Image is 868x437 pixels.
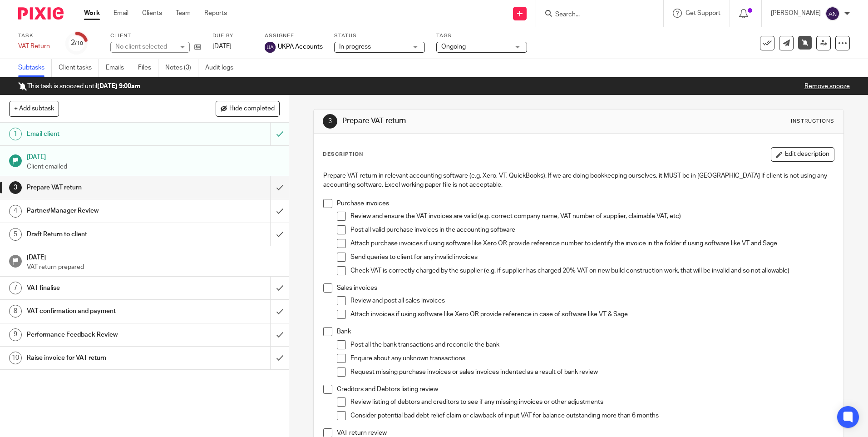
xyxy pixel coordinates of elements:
a: Subtasks [18,59,52,77]
div: 9 [9,328,22,341]
p: Client emailed [27,162,280,171]
b: [DATE] 9:00am [97,83,140,89]
label: Assignee [265,32,323,40]
h1: [DATE] [27,150,280,162]
a: Emails [106,59,131,77]
div: 3 [323,114,337,129]
a: Team [176,9,191,18]
p: Attach purchase invoices if using software like Xero OR provide reference number to identify the ... [350,239,833,248]
h1: VAT finalise [27,281,183,295]
p: Check VAT is correctly charged by the supplier (e.g. if supplier has charged 20% VAT on new build... [350,266,833,275]
div: 1 [9,128,22,140]
p: Review and ensure the VAT invoices are valid (e.g. correct company name, VAT number of supplier, ... [350,212,833,221]
p: Bank [337,327,833,336]
a: Reports [204,9,227,18]
p: Review listing of debtors and creditors to see if any missing invoices or other adjustments [350,397,833,407]
h1: Prepare VAT return [342,116,598,126]
h1: Partner/Manager Review [27,204,183,218]
p: Prepare VAT return in relevant accounting software (e.g. Xero, VT, QuickBooks). If we are doing b... [323,171,833,190]
h1: Email client [27,127,183,141]
span: Get Support [686,10,720,16]
p: Attach invoices if using software like Xero OR provide reference in case of software like VT & Sage [350,310,833,319]
p: Purchase invoices [337,199,833,208]
img: svg%3E [825,6,840,21]
label: Tags [436,32,527,40]
div: 4 [9,205,22,218]
p: Send queries to client for any invalid invoices [350,253,833,262]
a: Client tasks [59,59,99,77]
p: Consider potential bad debt relief claim or clawback of input VAT for balance outstanding more th... [350,411,833,420]
span: UKPA Accounts [278,42,323,51]
p: This task is snoozed until [18,82,140,91]
button: + Add subtask [9,101,59,116]
p: Sales invoices [337,283,833,293]
label: Status [334,32,425,40]
h1: Performance Feedback Review [27,328,183,342]
h1: VAT confirmation and payment [27,304,183,318]
a: Email [113,9,128,18]
span: Ongoing [441,44,466,50]
a: Clients [142,9,162,18]
p: Post all valid purchase invoices in the accounting software [350,225,833,234]
label: Client [110,32,201,40]
h1: [DATE] [27,251,280,262]
a: Work [84,9,100,18]
div: 2 [71,38,83,48]
span: [DATE] [212,43,232,50]
a: Notes (3) [165,59,198,77]
p: VAT return prepared [27,263,280,272]
button: Edit description [771,147,834,162]
div: 10 [9,352,22,364]
p: Enquire about any unknown transactions [350,354,833,363]
h1: Draft Return to client [27,228,183,241]
input: Search [554,11,636,19]
small: /10 [75,41,83,46]
p: Creditors and Debtors listing review [337,385,833,394]
div: Instructions [791,118,834,125]
img: Pixie [18,7,64,20]
h1: Prepare VAT return [27,181,183,194]
a: Remove snooze [804,83,850,89]
span: Hide completed [229,105,275,113]
div: 8 [9,305,22,318]
p: Description [323,151,363,158]
label: Task [18,32,54,40]
label: Due by [212,32,253,40]
p: [PERSON_NAME] [771,9,821,18]
button: Hide completed [216,101,280,116]
span: In progress [339,44,371,50]
div: 5 [9,228,22,241]
div: 7 [9,282,22,294]
p: Review and post all sales invoices [350,296,833,305]
a: Audit logs [205,59,240,77]
p: Request missing purchase invoices or sales invoices indented as a result of bank review [350,367,833,377]
img: svg%3E [265,42,276,53]
h1: Raise invoice for VAT return [27,351,183,365]
div: VAT Return [18,42,54,51]
a: Files [138,59,158,77]
p: Post all the bank transactions and reconcile the bank [350,340,833,349]
div: No client selected [115,42,174,51]
div: 3 [9,181,22,194]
